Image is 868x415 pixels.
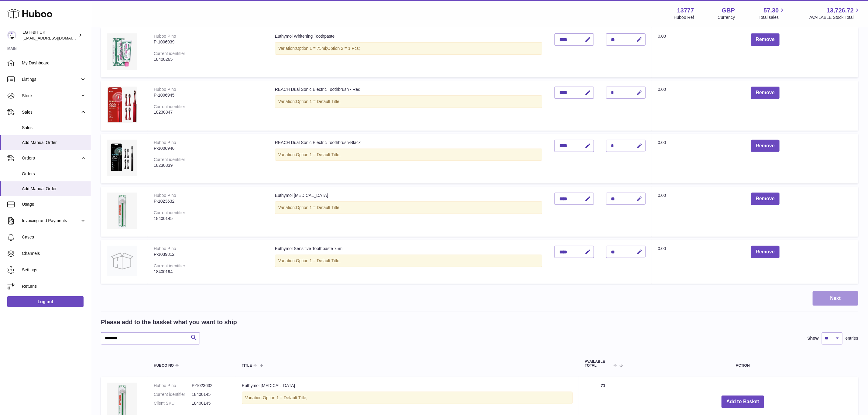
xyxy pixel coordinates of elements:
span: Option 1 = Default Title; [296,99,341,104]
div: P-1039812 [154,252,263,257]
span: Title [242,364,252,368]
button: Remove [751,140,780,152]
span: 0.00 [658,246,666,251]
img: Euthymol Whitening Toothpaste [107,33,137,70]
div: 18230839 [154,163,263,168]
span: 13,726.72 [827,6,854,15]
td: REACH Dual Sonic Electric Toothbrush-Black [269,134,548,184]
div: 18400265 [154,57,263,62]
div: Huboo P no [154,140,176,145]
dd: 18400145 [192,392,230,397]
span: Option 1 = 75ml; [296,46,327,51]
span: Add Manual Order [22,186,86,192]
span: AVAILABLE Stock Total [809,15,861,20]
div: Current identifier [154,104,185,109]
span: Returns [22,283,86,289]
div: Huboo P no [154,34,176,39]
td: Euthymol Sensitive Toothpaste 75ml [269,240,548,284]
div: Current identifier [154,157,185,162]
span: Cases [22,234,86,240]
div: Variation: [242,392,573,404]
span: Sales [22,109,80,115]
span: Total sales [759,15,786,20]
span: Sales [22,125,86,131]
span: Option 1 = Default Title; [296,152,341,157]
span: Huboo no [154,364,174,368]
h2: Please add to the basket what you want to ship [101,318,237,326]
div: Currency [718,15,735,20]
span: Add Manual Order [22,140,86,146]
div: LG H&H UK [22,29,77,41]
dd: 18400145 [192,400,230,406]
div: Huboo Ref [674,15,694,20]
span: My Dashboard [22,60,86,66]
div: 18400194 [154,269,263,275]
div: Huboo P no [154,87,176,92]
th: Action [627,354,858,374]
span: Option 2 = 1 Pcs; [327,46,360,51]
div: P-1006945 [154,92,263,98]
span: Channels [22,251,86,256]
img: REACH Dual Sonic Electric Toothbrush - Red [107,87,137,123]
div: 18230847 [154,109,263,115]
span: [EMAIL_ADDRESS][DOMAIN_NAME] [22,36,89,40]
span: Option 1 = Default Title; [296,258,341,263]
td: Euthymol Whitening Toothpaste [269,27,548,77]
dt: Client SKU [154,400,192,406]
a: Log out [7,296,84,307]
span: Invoicing and Payments [22,218,80,224]
button: Remove [751,33,780,46]
div: Variation: [275,201,542,214]
div: Huboo P no [154,193,176,198]
button: Remove [751,87,780,99]
span: AVAILABLE Total [585,360,612,368]
span: 0.00 [658,34,666,39]
span: Option 1 = Default Title; [296,205,341,210]
button: Next [813,291,858,306]
img: internalAdmin-13777@internal.huboo.com [7,31,16,40]
span: Stock [22,93,80,99]
td: REACH Dual Sonic Electric Toothbrush - Red [269,81,548,131]
div: Variation: [275,255,542,267]
strong: GBP [722,6,735,15]
button: Add to Basket [722,396,764,408]
button: Remove [751,193,780,205]
span: Settings [22,267,86,273]
td: Euthymol [MEDICAL_DATA] [269,187,548,237]
dt: Huboo P no [154,383,192,389]
div: Variation: [275,95,542,108]
span: 0.00 [658,140,666,145]
img: Euthymol Tongue Cleaner [107,193,137,229]
div: 18400145 [154,216,263,221]
a: 13,726.72 AVAILABLE Stock Total [809,6,861,20]
div: Current identifier [154,51,185,56]
span: Orders [22,171,86,177]
div: Current identifier [154,263,185,268]
div: Current identifier [154,210,185,215]
span: Usage [22,201,86,207]
div: Variation: [275,42,542,55]
button: Remove [751,246,780,258]
label: Show [808,335,819,341]
strong: 13777 [677,6,694,15]
div: P-1023632 [154,198,263,204]
div: P-1006939 [154,39,263,45]
a: 57.30 Total sales [759,6,786,20]
div: Variation: [275,149,542,161]
span: Option 1 = Default Title; [263,395,307,400]
div: P-1006946 [154,146,263,151]
span: Listings [22,77,80,82]
div: Huboo P no [154,246,176,251]
span: 0.00 [658,87,666,92]
dt: Current identifier [154,392,192,397]
span: Orders [22,155,80,161]
span: entries [846,335,858,341]
img: REACH Dual Sonic Electric Toothbrush-Black [107,140,137,176]
img: Euthymol Sensitive Toothpaste 75ml [107,246,137,276]
span: 0.00 [658,193,666,198]
span: 57.30 [763,6,779,15]
dd: P-1023632 [192,383,230,389]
